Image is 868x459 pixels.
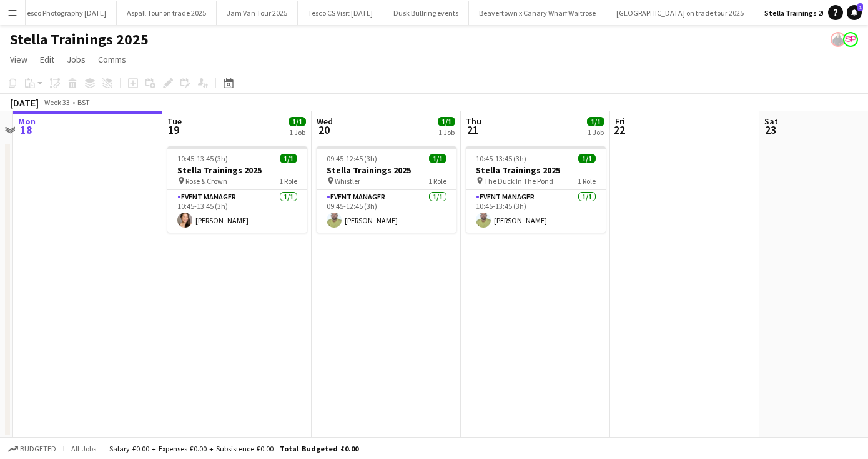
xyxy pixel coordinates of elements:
[5,51,32,68] a: View
[843,32,858,47] app-user-avatar: Soozy Peters
[13,1,117,25] button: Tesco Photography [DATE]
[93,51,131,68] a: Comms
[20,445,56,453] span: Budgeted
[298,1,383,25] button: Tesco CS Visit [DATE]
[69,444,99,453] span: All jobs
[217,1,298,25] button: Jam Van Tour 2025
[62,51,91,68] a: Jobs
[831,32,846,47] app-user-avatar: Danielle Ferguson
[280,444,358,453] span: Total Budgeted £0.00
[77,98,90,107] div: BST
[10,96,39,109] div: [DATE]
[10,30,149,49] h1: Stella Trainings 2025
[847,5,862,20] a: 1
[109,444,358,453] div: Salary £0.00 + Expenses £0.00 + Subsistence £0.00 =
[6,442,58,456] button: Budgeted
[98,54,126,65] span: Comms
[606,1,754,25] button: [GEOGRAPHIC_DATA] on trade tour 2025
[857,3,863,11] span: 1
[117,1,217,25] button: Aspall Tour on trade 2025
[35,51,59,68] a: Edit
[383,1,469,25] button: Dusk Bullring events
[41,98,72,107] span: Week 33
[10,54,27,65] span: View
[754,1,844,25] button: Stella Trainings 2025
[67,54,86,65] span: Jobs
[40,54,54,65] span: Edit
[469,1,606,25] button: Beavertown x Canary Wharf Waitrose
